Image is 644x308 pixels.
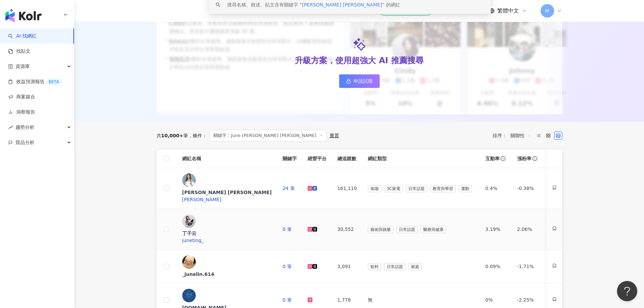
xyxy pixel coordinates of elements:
th: 總追蹤數 [332,149,362,168]
div: 3.19% [485,226,506,233]
span: 日常話題 [384,263,406,270]
a: 0 筆 [283,264,292,269]
th: 網紅名稱 [177,149,277,168]
span: 醫療與健康 [421,226,446,233]
th: 經營平台 [302,149,332,168]
div: 無 [368,296,475,304]
a: KOL Avatar_junelin.614 [182,255,272,278]
span: 日常話題 [396,226,418,233]
span: rise [8,125,13,130]
img: KOL Avatar [182,173,196,187]
span: 互動率 [485,155,500,162]
img: KOL Avatar [182,255,196,269]
span: 10,000+ [161,133,184,138]
div: -1.71% [517,263,538,270]
div: _junelin.614 [182,271,272,278]
span: 條件 ： [188,133,207,138]
span: 關鍵字：June [PERSON_NAME] [PERSON_NAME] [210,130,327,141]
div: 搜尋名稱、敘述、貼文含有關鍵字 “ ” 的網紅 [227,1,400,8]
div: -0.38% [517,185,538,192]
a: searchAI 找網紅 [8,33,37,40]
span: info-circle [531,155,538,162]
div: 2.06% [517,226,538,233]
span: 關聯性 [510,130,531,141]
div: 共 筆 [157,133,188,138]
img: logo [5,9,42,22]
span: 趨勢分析 [16,120,34,135]
a: KOL Avatar[PERSON_NAME] [PERSON_NAME][PERSON_NAME] [182,173,272,203]
span: 繁體中文 [497,7,519,15]
div: [PERSON_NAME] [PERSON_NAME] [182,189,272,196]
a: 0 筆 [283,227,292,232]
a: 洞察報告 [8,109,35,116]
a: 商案媒合 [8,94,35,100]
span: 競品分析 [16,135,34,150]
a: 24 筆 [283,186,295,191]
div: -2.25% [517,296,538,304]
span: 教育與學習 [430,185,456,192]
span: 3C家電 [384,185,403,192]
span: 飲料 [368,263,381,270]
div: 丁子云 [182,230,272,237]
td: 30,552 [332,209,362,250]
span: search [216,2,220,7]
span: juneting_ [182,238,204,243]
span: 漲粉率 [517,155,531,162]
span: [PERSON_NAME] [182,197,221,202]
div: 排序： [493,130,534,141]
a: 0 筆 [283,297,292,303]
div: 升級方案，使用超強大 AI 推薦搜尋 [295,55,423,67]
span: 藝術與娛樂 [368,226,393,233]
a: 申請試用 [339,74,380,88]
span: 日常話題 [406,185,427,192]
a: KOL Avatar丁子云juneting_ [182,214,272,244]
td: 3,091 [332,250,362,283]
th: 關鍵字 [277,149,302,168]
div: 重置 [330,133,339,138]
a: 找貼文 [8,48,30,55]
th: 網紅類型 [362,149,480,168]
span: 瑜珈 [368,185,381,192]
div: 0% [485,296,506,304]
img: KOL Avatar [182,214,196,228]
a: 效益預測報告BETA [8,78,62,85]
img: KOL Avatar [182,289,196,302]
span: 申請試用 [354,78,373,84]
iframe: Help Scout Beacon - Open [617,281,637,301]
span: 運動 [458,185,472,192]
td: 161,110 [332,168,362,209]
span: info-circle [500,155,506,162]
span: [PERSON_NAME] [PERSON_NAME] [302,2,382,7]
span: M [545,7,549,15]
span: 家庭 [408,263,422,270]
span: 資源庫 [16,59,30,74]
div: 0.09% [485,263,506,270]
div: 0.4% [485,185,506,192]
